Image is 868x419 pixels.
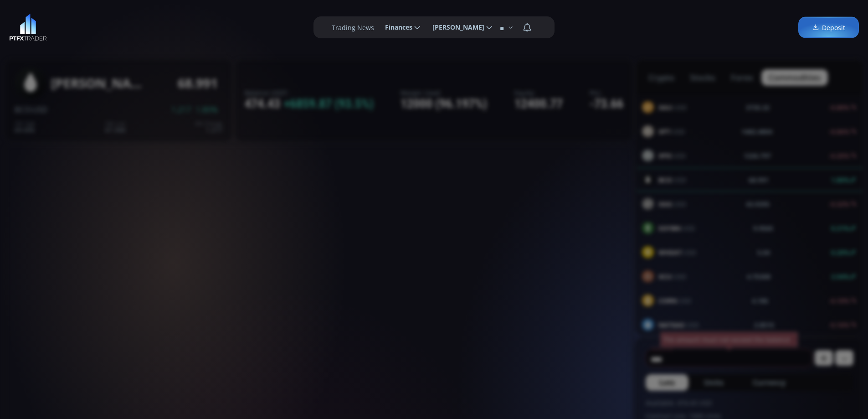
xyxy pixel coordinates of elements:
[9,14,47,41] img: LOGO
[332,23,374,32] label: Trading News
[426,18,484,36] span: [PERSON_NAME]
[379,18,412,36] span: Finances
[798,17,859,38] a: Deposit
[812,23,845,32] span: Deposit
